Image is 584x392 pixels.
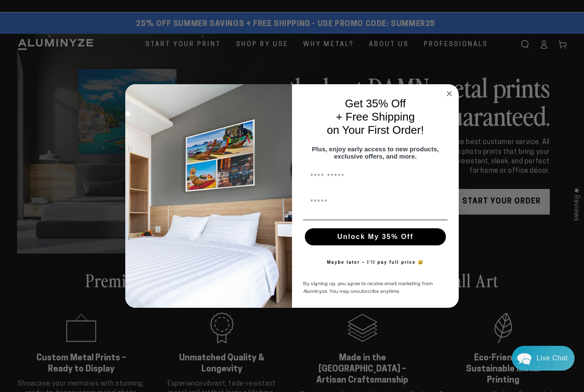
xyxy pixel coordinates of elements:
[125,84,292,308] img: 728e4f65-7e6c-44e2-b7d1-0292a396982f.jpeg
[323,254,428,271] button: Maybe later – I’ll pay full price 😅
[305,228,446,245] button: Unlock My 35% Off
[537,346,568,371] div: Contact Us Directly
[345,97,406,110] span: Get 35% Off
[512,346,575,371] div: Chat widget toggle
[336,110,415,123] span: + Free Shipping
[312,145,439,160] span: Plus, enjoy early access to new products, exclusive offers, and more.
[303,280,433,295] span: By signing up, you agree to receive email marketing from Aluminyze. You may unsubscribe anytime.
[327,124,424,136] span: on Your First Order!
[444,88,454,99] button: Close dialog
